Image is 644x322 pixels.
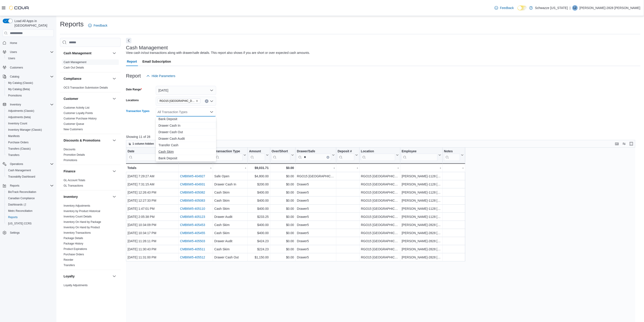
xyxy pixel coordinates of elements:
[1,64,55,71] button: Customers
[64,226,100,229] a: Inventory On Hand by Product
[112,76,117,81] button: Compliance
[127,57,137,66] span: Report
[621,141,627,146] button: Display options
[64,158,77,162] span: Promotions
[249,149,265,161] div: Amount
[64,184,83,187] a: GL Transactions
[112,169,117,174] button: Finance
[158,130,213,134] span: Drawer Cash Out
[580,5,640,11] p: [PERSON_NAME]-2828 [PERSON_NAME]
[8,175,35,178] span: Traceabilty Dashboard
[1,73,55,80] button: Catalog
[1,161,55,167] button: Operations
[180,256,205,259] a: CMB6W5-405512
[64,76,81,81] h3: Compliance
[128,149,174,154] div: Date
[126,141,156,146] button: 1 column hidden
[272,165,294,171] div: $0.00
[127,165,177,171] div: Totals
[8,65,25,70] a: Customers
[64,51,111,55] button: Cash Management
[180,183,205,186] a: CMB6W5-404931
[126,135,640,139] p: Showing 11 of 28
[6,133,21,139] a: Manifests
[64,194,111,199] button: Inventory
[8,57,15,60] span: Users
[272,149,290,161] div: Over/Short
[249,182,269,187] div: $200.00
[1,39,55,46] button: Home
[338,149,354,154] div: Deposit #
[8,230,21,235] a: Settings
[160,99,195,103] span: RGO15 [GEOGRAPHIC_DATA]
[64,210,100,213] a: Inventory by Product Historical
[5,189,55,195] button: BioTrack Reconciliation
[126,88,142,91] label: Date Range
[361,174,399,179] div: RGO15 [GEOGRAPHIC_DATA]
[6,140,54,145] span: Purchase Orders
[573,5,576,11] span: L2
[64,178,85,182] span: GL Account Totals
[156,122,216,129] button: Drawer Cash In
[297,165,335,171] div: -
[8,128,42,132] span: Inventory Manager (Classic)
[8,94,22,97] span: Promotions
[5,55,55,62] button: Users
[158,143,213,147] span: Transfer Cash
[3,38,54,248] nav: Complex example
[60,85,121,92] div: Compliance
[64,96,78,101] h3: Customer
[8,183,21,188] button: Reports
[180,207,205,211] a: CMB6W5-405110
[144,71,177,80] button: Hide Parameters
[6,208,54,214] span: Metrc Reconciliation
[64,96,111,101] button: Customer
[6,108,54,114] span: Adjustments (Classic)
[444,149,460,154] div: Notes
[60,105,121,134] div: Customer
[6,168,33,173] a: Cash Management
[64,215,92,218] a: Inventory Count Details
[361,149,395,154] div: Location
[8,109,34,113] span: Adjustments (Classic)
[6,168,54,173] span: Cash Management
[64,66,84,69] span: Cash Out Details
[249,149,269,161] button: Amount
[572,5,578,11] div: Lizzette-2828 Marquez
[128,182,177,187] div: [DATE] 7:31:15 AM
[5,108,55,114] button: Adjustments (Classic)
[10,184,19,187] span: Reports
[128,190,177,195] div: [DATE] 12:26:43 PM
[64,66,84,69] a: Cash Out Details
[272,149,290,154] div: Over/Short
[402,174,441,179] div: [PERSON_NAME]-1128 [PERSON_NAME]
[64,237,83,240] a: Package Details
[158,123,213,128] span: Drawer Cash In
[6,215,19,220] a: Reports
[6,189,38,195] a: BioTrack Reconciliation
[6,80,35,86] a: My Catalog (Classic)
[8,169,31,172] span: Cash Management
[156,155,216,162] button: Bank Deposit
[6,127,44,132] a: Inventory Manager (Classic)
[6,215,54,220] span: Reports
[8,183,54,188] span: Reports
[112,138,117,143] button: Discounts & Promotions
[64,253,84,256] a: Purchase Orders
[112,50,117,56] button: Cash Management
[402,182,441,187] div: [PERSON_NAME]-1128 [PERSON_NAME]
[614,141,620,146] button: Keyboard shortcuts
[64,153,85,156] a: Promotion Details
[64,148,76,151] a: Discounts
[64,284,88,287] a: Loyalty Adjustments
[6,140,30,145] a: Purchase Orders
[6,146,32,151] a: Transfers (Classic)
[5,220,55,227] button: [US_STATE] CCRS
[210,110,213,114] button: Close list of options
[8,40,54,46] span: Home
[158,98,200,103] span: RGO15 Sunland Park
[8,81,33,85] span: My Catalog (Classic)
[60,147,121,165] div: Discounts & Promotions
[8,209,32,213] span: Metrc Reconciliation
[64,128,83,131] span: New Customers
